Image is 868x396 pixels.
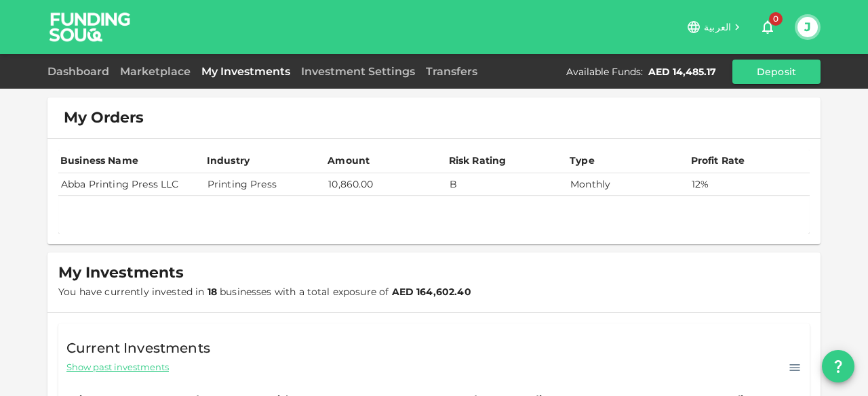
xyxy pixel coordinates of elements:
div: Available Funds : [566,65,643,79]
div: Industry [207,152,250,169]
button: J [797,17,818,37]
span: Current Investments [66,337,210,359]
strong: 18 [208,286,217,298]
div: Risk Rating [449,152,507,169]
a: My Investments [196,65,296,78]
a: Transfers [420,65,483,78]
span: You have currently invested in businesses with a total exposure of [58,286,471,298]
td: 10,860.00 [325,173,446,196]
button: 0 [754,14,781,41]
td: 12% [689,173,810,196]
div: Amount [328,152,370,169]
div: AED 14,485.17 [648,65,716,79]
button: Deposit [732,60,821,84]
td: Abba Printing Press LLC [58,173,205,196]
div: Profit Rate [691,152,745,169]
span: 0 [769,12,783,26]
span: My Investments [58,263,184,282]
a: Dashboard [47,65,115,78]
span: Show past investments [66,361,169,374]
span: العربية [704,21,731,33]
a: Investment Settings [296,65,420,78]
a: Marketplace [115,65,196,78]
td: Printing Press [205,173,325,196]
div: Business Name [60,152,138,169]
button: question [822,350,854,382]
strong: AED 164,602.40 [392,286,471,298]
span: My Orders [64,108,144,127]
td: B [447,173,568,196]
td: Monthly [568,173,688,196]
div: Type [570,152,597,169]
